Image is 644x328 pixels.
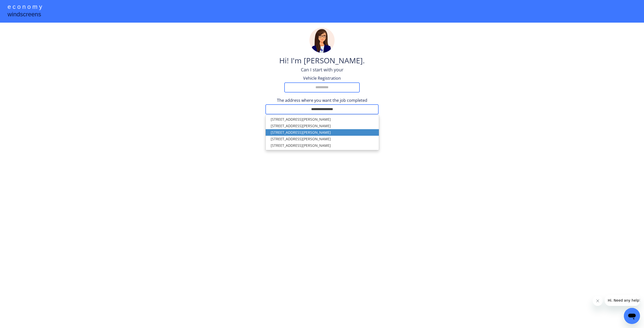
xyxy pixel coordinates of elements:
[266,129,379,136] p: [STREET_ADDRESS][PERSON_NAME]
[605,295,640,306] iframe: Message from company
[301,67,343,73] div: Can I start with your
[266,136,379,142] p: [STREET_ADDRESS][PERSON_NAME]
[8,3,42,12] div: e c o n o m y
[297,75,347,81] div: Vehicle Registration
[3,4,36,8] span: Hi. Need any help?
[265,98,379,103] div: The address where you want the job completed
[266,116,379,123] p: [STREET_ADDRESS][PERSON_NAME]
[593,296,603,306] iframe: Close message
[266,123,379,129] p: [STREET_ADDRESS][PERSON_NAME]
[8,10,41,20] div: windscreens
[279,55,365,67] div: Hi! I'm [PERSON_NAME].
[624,308,640,324] iframe: Button to launch messaging window
[266,142,379,149] p: [STREET_ADDRESS][PERSON_NAME]
[309,28,335,53] img: madeline.png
